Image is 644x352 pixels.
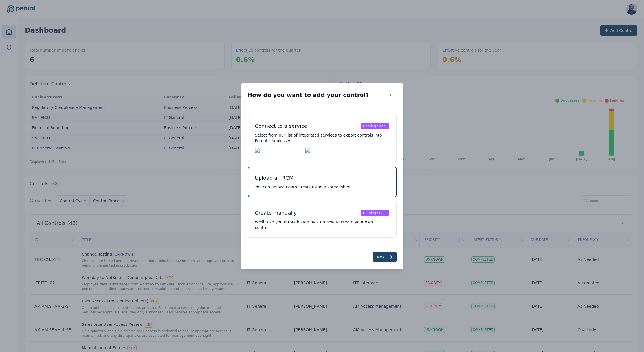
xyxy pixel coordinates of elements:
[255,174,294,182] div: Upload an RCM
[255,148,301,155] img: Auditboard
[255,209,297,217] div: Create manually
[255,132,389,144] p: Select from our list of integrated services to export controls into Petual seamlessly.
[255,184,389,190] p: You can upload control tests using a spreadsheet.
[248,115,397,162] button: Connect to a serviceComing Soon!Select from our list of integrated services to export controls in...
[248,91,369,99] h2: How do you want to add your control?
[361,123,389,129] div: Coming Soon!
[361,210,389,216] div: Coming Soon!
[255,122,307,130] div: Connect to a service
[255,219,389,230] p: We'll take you through step by step how to create your own control.
[373,252,397,262] button: Next
[248,202,397,238] button: Create manuallyComing Soon!We'll take you through step by step how to create your own control.
[248,167,397,197] button: Upload an RCMYou can upload control tests using a spreadsheet.
[305,148,343,155] img: Workiva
